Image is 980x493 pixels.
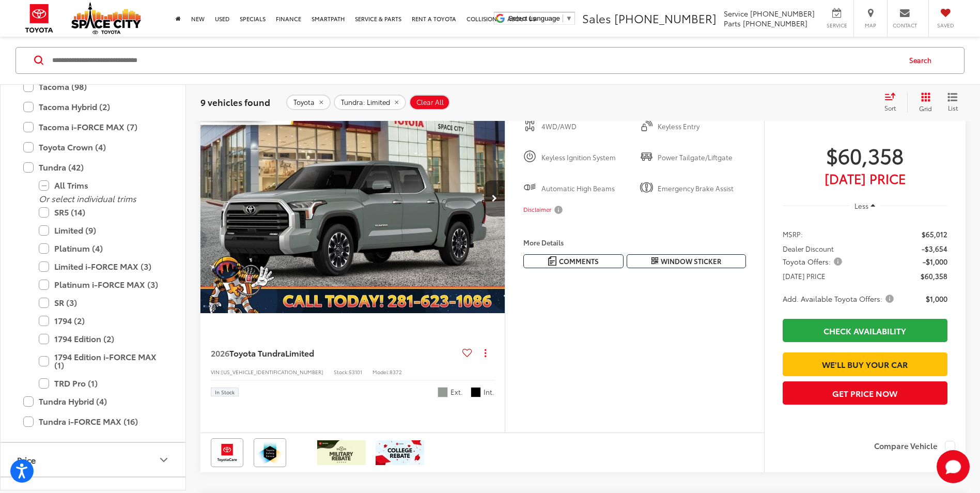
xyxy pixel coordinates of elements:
label: Tundra Hybrid (4) [23,393,163,411]
span: Parts [724,18,741,28]
button: remove Toyota [286,95,331,110]
h4: More Details [523,239,746,246]
label: TRD Pro (1) [39,375,163,393]
span: Emergency Brake Assist [658,183,745,194]
span: [PHONE_NUMBER] [743,18,807,28]
img: Space City Toyota [71,2,141,34]
span: Map [859,22,882,29]
span: Service [724,8,748,19]
span: Keyless Entry [658,121,745,132]
button: Disclaimer [523,199,565,221]
span: Tundra: Limited [341,98,390,106]
label: SR5 (14) [39,204,163,222]
span: Toyota Offers: [783,256,844,267]
span: ▼ [566,14,572,22]
span: [DATE] Price [783,173,947,183]
span: [PHONE_NUMBER] [614,10,717,26]
span: Window Sticker [661,256,721,266]
label: Compare Vehicle [874,441,955,451]
a: 2026Toyota TundraLimited [211,347,458,359]
span: 4WD/AWD [541,121,629,132]
span: Automatic High Beams [541,183,629,194]
label: Toyota Crown (4) [23,138,163,157]
button: Toggle Chat Window [937,450,970,483]
svg: Start Chat [937,450,970,483]
button: Window Sticker [627,254,746,268]
label: Limited i-FORCE MAX (3) [39,258,163,276]
span: 9 vehicles found [200,96,270,108]
label: Platinum i-FORCE MAX (3) [39,276,163,294]
span: dropdown dots [485,349,486,357]
div: Price [158,454,170,466]
button: Grid View [907,92,940,113]
span: Toyota Tundra [229,347,285,359]
label: Platinum (4) [39,240,163,258]
button: Less [850,196,881,215]
span: 8372 [390,368,402,376]
span: Grid [919,104,932,113]
span: Contact [893,22,917,29]
button: Next image [484,180,505,217]
label: SR (3) [39,294,163,312]
span: [US_VEHICLE_IDENTIFICATION_NUMBER] [221,368,323,376]
label: Tacoma (98) [23,78,163,96]
span: $60,358 [783,142,947,168]
span: Less [854,201,868,210]
span: Add. Available Toyota Offers: [783,294,896,304]
span: 53101 [349,368,362,376]
span: Saved [934,22,957,29]
span: Select Language [508,14,560,22]
button: List View [940,92,966,113]
span: Black Leather-Trimmed [471,387,481,397]
button: Search [899,48,946,73]
span: Service [825,22,848,29]
img: /static/brand-toyota/National_Assets/toyota-military-rebate.jpeg?height=48 [317,440,366,465]
button: Add. Available Toyota Offers: [783,294,897,304]
span: [PHONE_NUMBER] [750,8,815,19]
label: Tacoma i-FORCE MAX (7) [23,118,163,136]
button: Comments [523,254,624,268]
span: List [947,103,958,112]
input: Search by Make, Model, or Keyword [51,48,899,73]
label: Tundra (42) [23,159,163,177]
div: 2026 Toyota Tundra Limited 0 [200,84,506,313]
span: Int. [484,387,494,397]
span: $1,000 [926,294,947,304]
div: Price [17,455,36,465]
img: /static/brand-toyota/National_Assets/toyota-college-grad.jpeg?height=48 [376,440,424,465]
span: MSRP: [783,229,803,239]
span: Lunar Rock [438,387,448,397]
button: remove Tundra: Limited [334,95,406,110]
a: 2026 Toyota Tundra Limited2026 Toyota Tundra Limited2026 Toyota Tundra Limited2026 Toyota Tundra ... [200,84,506,313]
button: Select sort value [879,92,907,113]
i: Or select individual trims [39,193,136,205]
span: ​ [563,14,563,22]
label: All Trims [39,177,163,195]
span: 2026 [211,347,229,359]
span: -$1,000 [923,256,947,267]
span: Dealer Discount [783,243,834,254]
span: Ext. [450,387,463,397]
span: -$3,654 [922,243,947,254]
span: Disclaimer [523,206,551,214]
span: Clear All [416,98,444,106]
img: Toyota Care [213,440,241,465]
img: Comments [548,256,556,265]
label: 1794 Edition i-FORCE MAX (1) [39,348,163,375]
span: $65,012 [922,229,947,239]
label: Tacoma Hybrid (2) [23,98,163,116]
label: 1794 (2) [39,312,163,330]
span: Limited [285,347,314,359]
button: PricePrice [1,443,186,477]
button: Get Price Now [783,381,947,405]
button: Actions [476,344,494,362]
span: Toyota [293,98,315,106]
img: Toyota Safety Sense [256,440,284,465]
span: Sales [582,10,611,26]
span: Power Tailgate/Liftgate [658,152,745,163]
label: 1794 Edition (2) [39,330,163,348]
button: Toyota Offers: [783,256,846,267]
span: [DATE] PRICE [783,271,826,281]
button: Clear All [409,95,450,110]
